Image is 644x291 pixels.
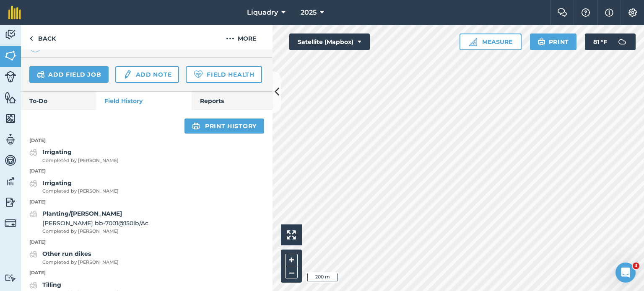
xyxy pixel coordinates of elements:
img: svg+xml;base64,PD94bWwgdmVyc2lvbj0iMS4wIiBlbmNvZGluZz0idXRmLTgiPz4KPCEtLSBHZW5lcmF0b3I6IEFkb2JlIE... [5,71,16,82]
span: Completed by [PERSON_NAME] [42,188,119,195]
img: svg+xml;base64,PD94bWwgdmVyc2lvbj0iMS4wIiBlbmNvZGluZz0idXRmLTgiPz4KPCEtLSBHZW5lcmF0b3I6IEFkb2JlIE... [5,274,16,282]
img: svg+xml;base64,PD94bWwgdmVyc2lvbj0iMS4wIiBlbmNvZGluZz0idXRmLTgiPz4KPCEtLSBHZW5lcmF0b3I6IEFkb2JlIE... [29,147,37,157]
button: Print [530,33,577,50]
strong: Planting/[PERSON_NAME] [42,210,122,217]
img: svg+xml;base64,PD94bWwgdmVyc2lvbj0iMS4wIiBlbmNvZGluZz0idXRmLTgiPz4KPCEtLSBHZW5lcmF0b3I6IEFkb2JlIE... [5,175,16,188]
img: Four arrows, one pointing top left, one top right, one bottom right and the last bottom left [287,230,296,239]
button: Measure [460,33,522,50]
img: A cog icon [628,8,638,17]
img: svg+xml;base64,PHN2ZyB4bWxucz0iaHR0cDovL3d3dy53My5vcmcvMjAwMC9zdmciIHdpZHRoPSI5IiBoZWlnaHQ9IjI0Ii... [29,33,33,44]
span: Liquadry [247,8,278,18]
img: svg+xml;base64,PD94bWwgdmVyc2lvbj0iMS4wIiBlbmNvZGluZz0idXRmLTgiPz4KPCEtLSBHZW5lcmF0b3I6IEFkb2JlIE... [5,217,16,229]
p: [DATE] [21,167,273,175]
p: [DATE] [21,239,273,246]
button: – [285,266,298,278]
a: Field Health [186,66,262,83]
strong: Tilling [42,281,61,288]
button: 81 °F [585,33,636,50]
img: svg+xml;base64,PD94bWwgdmVyc2lvbj0iMS4wIiBlbmNvZGluZz0idXRmLTgiPz4KPCEtLSBHZW5lcmF0b3I6IEFkb2JlIE... [29,249,37,259]
img: svg+xml;base64,PD94bWwgdmVyc2lvbj0iMS4wIiBlbmNvZGluZz0idXRmLTgiPz4KPCEtLSBHZW5lcmF0b3I6IEFkb2JlIE... [614,33,631,50]
iframe: Intercom live chat [615,263,636,283]
a: Other run dikesCompleted by [PERSON_NAME] [29,249,119,266]
strong: Irrigating [42,148,72,156]
a: Add note [115,66,179,83]
strong: Irrigating [42,179,72,187]
a: Add field job [29,66,109,83]
a: Reports [192,92,273,110]
img: svg+xml;base64,PHN2ZyB4bWxucz0iaHR0cDovL3d3dy53My5vcmcvMjAwMC9zdmciIHdpZHRoPSI1NiIgaGVpZ2h0PSI2MC... [5,49,16,62]
img: svg+xml;base64,PHN2ZyB4bWxucz0iaHR0cDovL3d3dy53My5vcmcvMjAwMC9zdmciIHdpZHRoPSIyMCIgaGVpZ2h0PSIyNC... [226,33,234,44]
span: Completed by [PERSON_NAME] [42,259,119,266]
span: Completed by [PERSON_NAME] [42,228,148,235]
a: IrrigatingCompleted by [PERSON_NAME] [29,147,119,164]
img: svg+xml;base64,PD94bWwgdmVyc2lvbj0iMS4wIiBlbmNvZGluZz0idXRmLTgiPz4KPCEtLSBHZW5lcmF0b3I6IEFkb2JlIE... [5,28,16,41]
a: Field History [96,92,191,110]
span: 2025 [301,8,317,18]
img: svg+xml;base64,PD94bWwgdmVyc2lvbj0iMS4wIiBlbmNvZGluZz0idXRmLTgiPz4KPCEtLSBHZW5lcmF0b3I6IEFkb2JlIE... [5,154,16,167]
img: svg+xml;base64,PHN2ZyB4bWxucz0iaHR0cDovL3d3dy53My5vcmcvMjAwMC9zdmciIHdpZHRoPSIxOSIgaGVpZ2h0PSIyNC... [538,37,545,47]
span: Completed by [PERSON_NAME] [42,157,119,165]
img: svg+xml;base64,PHN2ZyB4bWxucz0iaHR0cDovL3d3dy53My5vcmcvMjAwMC9zdmciIHdpZHRoPSIxOSIgaGVpZ2h0PSIyNC... [192,121,200,131]
img: svg+xml;base64,PD94bWwgdmVyc2lvbj0iMS4wIiBlbmNvZGluZz0idXRmLTgiPz4KPCEtLSBHZW5lcmF0b3I6IEFkb2JlIE... [37,70,45,80]
img: svg+xml;base64,PD94bWwgdmVyc2lvbj0iMS4wIiBlbmNvZGluZz0idXRmLTgiPz4KPCEtLSBHZW5lcmF0b3I6IEFkb2JlIE... [5,196,16,209]
img: fieldmargin Logo [8,6,21,19]
img: svg+xml;base64,PD94bWwgdmVyc2lvbj0iMS4wIiBlbmNvZGluZz0idXRmLTgiPz4KPCEtLSBHZW5lcmF0b3I6IEFkb2JlIE... [29,209,37,219]
a: IrrigatingCompleted by [PERSON_NAME] [29,178,119,195]
img: svg+xml;base64,PD94bWwgdmVyc2lvbj0iMS4wIiBlbmNvZGluZz0idXRmLTgiPz4KPCEtLSBHZW5lcmF0b3I6IEFkb2JlIE... [29,178,37,188]
a: Planting/[PERSON_NAME][PERSON_NAME] bb-7001@150lb/AcCompleted by [PERSON_NAME] [29,209,148,235]
strong: Other run dikes [42,250,91,258]
p: [DATE] [21,137,273,144]
p: [DATE] [21,269,273,277]
img: Ruler icon [469,38,477,46]
p: [DATE] [21,198,273,206]
img: svg+xml;base64,PHN2ZyB4bWxucz0iaHR0cDovL3d3dy53My5vcmcvMjAwMC9zdmciIHdpZHRoPSIxNyIgaGVpZ2h0PSIxNy... [605,8,613,18]
img: A question mark icon [581,8,591,17]
span: [PERSON_NAME] bb-7001 @ 150 lb / Ac [42,219,148,228]
button: + [285,254,298,266]
button: More [210,25,273,50]
img: svg+xml;base64,PD94bWwgdmVyc2lvbj0iMS4wIiBlbmNvZGluZz0idXRmLTgiPz4KPCEtLSBHZW5lcmF0b3I6IEFkb2JlIE... [5,133,16,146]
a: Back [21,25,64,50]
button: Satellite (Mapbox) [289,33,370,50]
img: svg+xml;base64,PD94bWwgdmVyc2lvbj0iMS4wIiBlbmNvZGluZz0idXRmLTgiPz4KPCEtLSBHZW5lcmF0b3I6IEFkb2JlIE... [29,280,37,290]
span: 3 [633,263,639,269]
img: Two speech bubbles overlapping with the left bubble in the forefront [557,8,567,17]
a: Print history [184,118,264,134]
img: svg+xml;base64,PHN2ZyB4bWxucz0iaHR0cDovL3d3dy53My5vcmcvMjAwMC9zdmciIHdpZHRoPSI1NiIgaGVpZ2h0PSI2MC... [5,91,16,104]
a: To-Do [21,92,96,110]
span: 81 ° F [593,33,607,50]
img: svg+xml;base64,PD94bWwgdmVyc2lvbj0iMS4wIiBlbmNvZGluZz0idXRmLTgiPz4KPCEtLSBHZW5lcmF0b3I6IEFkb2JlIE... [123,70,132,80]
img: svg+xml;base64,PHN2ZyB4bWxucz0iaHR0cDovL3d3dy53My5vcmcvMjAwMC9zdmciIHdpZHRoPSI1NiIgaGVpZ2h0PSI2MC... [5,112,16,125]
